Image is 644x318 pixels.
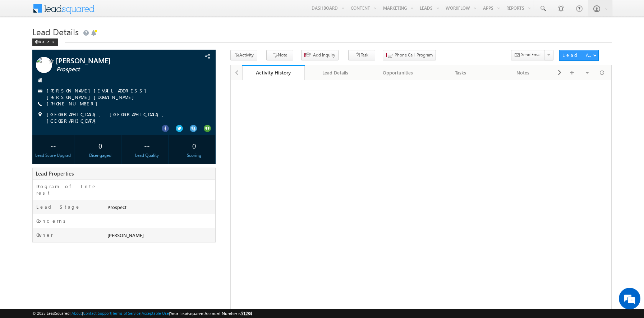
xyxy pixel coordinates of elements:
a: Terms of Service [112,311,141,315]
div: Back [32,38,58,46]
div: Opportunities [373,68,423,77]
div: Notes [498,68,548,77]
label: Concerns [36,218,68,224]
div: 0 [81,139,119,152]
button: Phone Call_Program [383,50,436,60]
a: Contact Support [83,311,111,315]
div: Lead Details [310,68,361,77]
img: Profile photo [36,57,52,76]
div: Activity History [248,69,299,76]
label: Owner [36,232,53,238]
span: Send Email [521,51,542,58]
a: Lead Details [305,65,367,80]
div: Tasks [435,68,486,77]
a: Opportunities [367,65,429,80]
button: Send Email [511,50,545,60]
a: Tasks [429,65,492,80]
button: Activity [230,50,257,60]
button: Task [348,50,375,60]
span: [GEOGRAPHIC_DATA], [GEOGRAPHIC_DATA], [GEOGRAPHIC_DATA] [47,111,197,124]
span: Add Inquiry [313,52,335,58]
span: [PHONE_NUMBER] [47,100,101,108]
span: Prospect [56,66,171,73]
div: Lead Quality [128,152,166,159]
button: Note [266,50,293,60]
span: © 2025 LeadSquared | | | | | [32,310,252,317]
span: Your Leadsquared Account Number is [170,311,252,316]
a: About [72,311,82,315]
span: [PERSON_NAME] [107,232,144,238]
span: 51284 [241,311,252,316]
a: Notes [492,65,555,80]
span: Lead Properties [36,170,74,177]
div: 0 [175,139,213,152]
a: Back [32,38,61,44]
a: Acceptable Use [142,311,169,315]
label: Lead Stage [36,204,80,210]
div: Scoring [175,152,213,159]
span: Phone Call_Program [395,52,433,58]
a: Activity History [242,65,305,80]
div: Disengaged [81,152,119,159]
span: Lead Details [32,26,79,37]
label: Program of Interest [36,183,99,196]
div: -- [34,139,73,152]
button: Add Inquiry [301,50,339,60]
div: -- [128,139,166,152]
div: Prospect [106,204,215,214]
span: [PERSON_NAME] [56,57,170,64]
button: Lead Actions [559,50,599,61]
div: Lead Actions [562,52,593,58]
div: Lead Score Upgrad [34,152,73,159]
a: [PERSON_NAME][EMAIL_ADDRESS][PERSON_NAME][DOMAIN_NAME] [47,87,150,100]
